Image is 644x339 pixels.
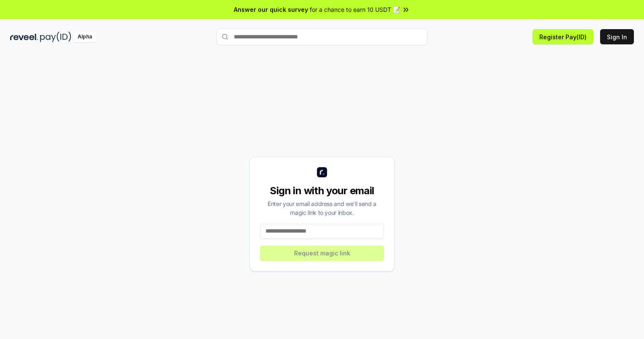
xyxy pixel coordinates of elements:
img: pay_id [40,32,71,42]
div: Alpha [73,32,97,42]
div: Enter your email address and we’ll send a magic link to your inbox. [260,199,384,217]
button: Register Pay(ID) [533,29,593,44]
div: Sign in with your email [260,184,384,198]
span: for a chance to earn 10 USDT 📝 [310,5,400,14]
img: logo_small [317,167,327,177]
span: Answer our quick survey [234,5,308,14]
img: reveel_dark [10,32,38,42]
button: Sign In [600,29,634,44]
